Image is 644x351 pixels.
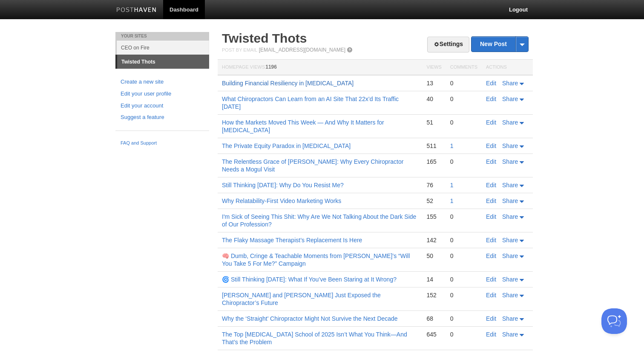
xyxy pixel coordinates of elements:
[426,95,441,103] div: 40
[502,331,518,338] span: Share
[222,315,398,322] a: Why the ‘Straight’ Chiropractor Might Not Survive the Next Decade
[502,96,518,102] span: Share
[502,252,518,259] span: Share
[121,139,204,147] a: FAQ and Support
[486,252,496,259] a: Edit
[222,331,407,345] a: The Top [MEDICAL_DATA] School of 2025 Isn’t What You Think—And That’s the Problem
[222,237,362,244] a: The Flaky Massage Therapist’s Replacement Is Here
[116,7,157,14] img: Posthaven-bar
[115,32,209,41] li: Your Sites
[486,213,496,220] a: Edit
[486,96,496,102] a: Edit
[450,158,477,165] div: 0
[450,95,477,103] div: 0
[486,315,496,322] a: Edit
[486,331,496,338] a: Edit
[426,119,441,126] div: 51
[450,79,477,87] div: 0
[426,158,441,165] div: 165
[450,142,454,149] a: 1
[601,308,627,334] iframe: Help Scout Beacon - Open
[222,80,354,87] a: Building Financial Resiliency in [MEDICAL_DATA]
[486,237,496,244] a: Edit
[486,119,496,126] a: Edit
[450,182,454,189] a: 1
[426,79,441,87] div: 13
[426,291,441,299] div: 152
[259,47,345,53] a: [EMAIL_ADDRESS][DOMAIN_NAME]
[222,292,381,306] a: [PERSON_NAME] and [PERSON_NAME] Just Exposed the Chiropractor’s Future
[121,102,204,110] a: Edit your account
[446,60,482,75] th: Comments
[502,276,518,283] span: Share
[450,331,477,338] div: 0
[222,47,257,52] span: Post by Email
[218,60,422,75] th: Homepage Views
[450,252,477,260] div: 0
[502,292,518,299] span: Share
[222,252,410,267] a: 🧠 Dumb, Cringe & Teachable Moments from [PERSON_NAME]’s “Will You Take 5 For Me?” Campaign
[486,80,496,87] a: Edit
[426,331,441,338] div: 645
[502,182,518,189] span: Share
[426,181,441,189] div: 76
[450,119,477,126] div: 0
[426,252,441,260] div: 50
[502,213,518,220] span: Share
[482,60,533,75] th: Actions
[426,315,441,322] div: 68
[427,37,469,52] a: Settings
[486,142,496,149] a: Edit
[265,64,277,70] span: 1196
[117,41,209,55] a: CEO on Fire
[222,142,351,149] a: The Private Equity Paradox in [MEDICAL_DATA]
[502,158,518,165] span: Share
[502,315,518,322] span: Share
[117,55,209,69] a: Twisted Thots
[222,96,399,110] a: What Chiropractors Can Learn from an AI Site That 22x’d Its Traffic [DATE]
[486,158,496,165] a: Edit
[426,142,441,150] div: 511
[502,197,518,204] span: Share
[450,213,477,220] div: 0
[502,237,518,244] span: Share
[426,213,441,220] div: 155
[486,197,496,204] a: Edit
[502,119,518,126] span: Share
[426,197,441,205] div: 52
[222,119,384,133] a: How the Markets Moved This Week — And Why It Matters for [MEDICAL_DATA]
[450,291,477,299] div: 0
[426,276,441,283] div: 14
[426,236,441,244] div: 142
[450,197,454,204] a: 1
[486,276,496,283] a: Edit
[121,90,204,99] a: Edit your user profile
[486,292,496,299] a: Edit
[471,37,528,52] a: New Post
[450,276,477,283] div: 0
[222,158,403,173] a: The Relentless Grace of [PERSON_NAME]: Why Every Chiropractor Needs a Mogul Visit
[121,78,204,87] a: Create a new site
[222,276,397,283] a: 🌀 Still Thinking [DATE]: What If You’ve Been Staring at It Wrong?
[121,113,204,122] a: Suggest a feature
[450,315,477,322] div: 0
[222,213,416,228] a: I'm Sick of Seeing This Shit: Why Are We Not Talking About the Dark Side of Our Profession?
[222,182,344,189] a: Still Thinking [DATE]: Why Do You Resist Me?
[486,182,496,189] a: Edit
[502,80,518,87] span: Share
[422,60,446,75] th: Views
[450,236,477,244] div: 0
[502,142,518,149] span: Share
[222,197,341,204] a: Why Relatability-First Video Marketing Works
[222,31,307,45] a: Twisted Thots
